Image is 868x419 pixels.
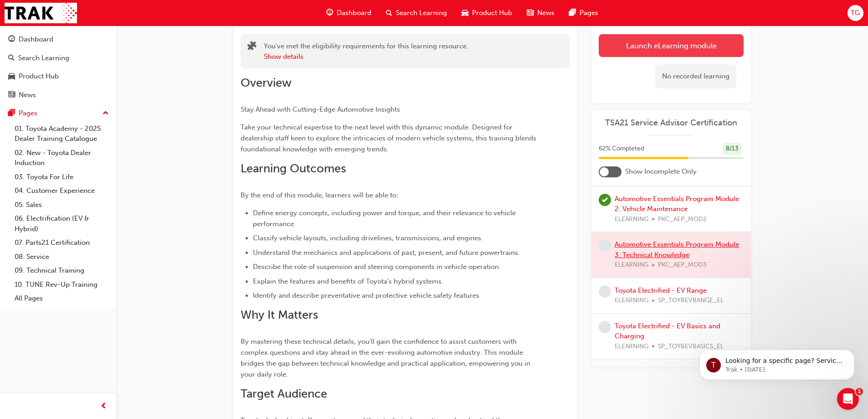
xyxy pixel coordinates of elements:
[11,212,113,236] a: 06. Electrification (EV & Hybrid)
[599,239,611,252] span: learningRecordVerb_NONE-icon
[241,123,538,153] span: Take your technical expertise to the next level with this dynamic module. Designed for dealership...
[599,285,611,298] span: learningRecordVerb_NONE-icon
[5,3,77,23] img: Trak
[241,191,398,199] span: By the end of this module, learners will be able to:
[11,184,113,198] a: 04. Customer Experience
[599,34,744,57] a: Launch eLearning module
[615,195,739,213] a: Automotive Essentials Program Module 2: Vehicle Maintenance
[599,118,744,128] a: TSA21 Service Advisor Certification
[4,29,113,105] button: DashboardSearch LearningProduct HubNews
[337,8,371,18] span: Dashboard
[11,291,113,305] a: All Pages
[615,214,648,225] span: ELEARNING
[686,331,868,394] iframe: Intercom notifications message
[615,341,648,352] span: ELEARNING
[847,5,863,21] button: TG
[11,146,113,170] a: 02. New - Toyota Dealer Induction
[4,105,113,122] button: Pages
[4,68,113,85] a: Product Hub
[4,87,113,103] a: News
[253,291,479,300] span: Identify and describe preventative and protective vehicle safety features
[319,4,379,22] a: guage-iconDashboard
[615,295,648,306] span: ELEARNING
[615,322,720,341] a: Toyota Electrified - EV Basics and Charging
[658,214,707,225] span: PKC_AEP_MOD2
[11,264,113,278] a: 09. Technical Training
[326,7,333,19] span: guage-icon
[599,144,644,154] span: 62 % Completed
[625,166,697,177] span: Show Incomplete Only
[454,4,519,22] a: car-iconProduct Hub
[599,367,722,377] span: Level 2 - TSA21 Service Advisor Course
[580,8,598,18] span: Pages
[8,54,15,62] span: search-icon
[527,7,534,19] span: news-icon
[19,90,36,100] div: News
[11,236,113,250] a: 07. Parts21 Certification
[462,7,468,19] span: car-icon
[247,42,257,52] span: puzzle-icon
[658,341,724,352] span: SP_TOYBEVBASICS_EL
[11,198,113,212] a: 05. Sales
[241,387,327,401] span: Target Audience
[379,4,454,22] a: search-iconSearch Learning
[386,7,392,19] span: search-icon
[19,71,59,82] div: Product Hub
[18,53,69,63] div: Search Learning
[19,108,37,119] div: Pages
[569,7,576,19] span: pages-icon
[241,161,346,176] span: Learning Outcomes
[472,8,512,18] span: Product Hub
[537,8,555,18] span: News
[851,8,860,18] span: TG
[264,52,303,62] button: Show details
[8,109,15,118] span: pages-icon
[253,248,520,257] span: Understand the mechanics and applications of past, present, and future powertrains.
[856,388,863,395] span: 1
[658,295,724,306] span: SP_TOYBEVRANGE_EL
[11,170,113,184] a: 03. Toyota For Life
[8,91,15,99] span: news-icon
[4,31,113,48] a: Dashboard
[396,8,447,18] span: Search Learning
[11,278,113,292] a: 10. TUNE Rev-Up Training
[253,263,501,271] span: Describe the role of suspension and steering components in vehicle operation.
[519,4,562,22] a: news-iconNews
[241,76,292,90] span: Overview
[837,388,859,410] iframe: Intercom live chat
[19,34,53,45] div: Dashboard
[11,122,113,146] a: 01. Toyota Academy - 2025 Dealer Training Catalogue
[4,50,113,67] a: Search Learning
[615,286,707,295] a: Toyota Electrified - EV Range
[8,36,15,44] span: guage-icon
[241,308,318,322] span: Why It Matters
[11,250,113,264] a: 08. Service
[253,209,518,228] span: Define energy concepts, including power and torque, and their relevance to vehicle performance.
[103,108,109,119] span: up-icon
[562,4,606,22] a: pages-iconPages
[723,143,742,155] div: 8 / 13
[253,234,483,242] span: Classify vehicle layouts, including drivelines, transmissions, and engines.
[253,277,443,285] span: Explain the features and benefits of Toyota’s hybrid systems.
[241,337,532,378] span: By mastering these technical details, you'll gain the confidence to assist customers with complex...
[655,64,736,88] div: No recorded learning
[264,41,468,62] div: You've met the eligibility requirements for this learning resource.
[241,105,400,114] span: Stay Ahead with Cutting-Edge Automotive Insights
[100,401,107,412] span: prev-icon
[599,194,611,206] span: learningRecordVerb_PASS-icon
[599,321,611,333] span: learningRecordVerb_NONE-icon
[8,72,15,81] span: car-icon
